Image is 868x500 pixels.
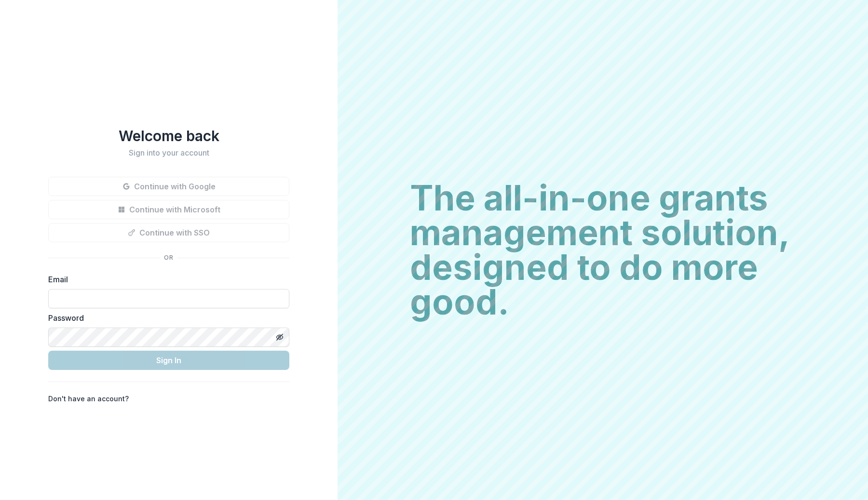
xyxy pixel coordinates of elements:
[272,329,287,345] button: Toggle password visibility
[48,394,129,404] p: Don't have an account?
[48,223,289,242] button: Continue with SSO
[48,351,289,370] button: Sign In
[48,148,289,158] h2: Sign into your account
[48,200,289,219] button: Continue with Microsoft
[48,312,284,324] label: Password
[48,177,289,196] button: Continue with Google
[48,274,284,285] label: Email
[48,127,289,145] h1: Welcome back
